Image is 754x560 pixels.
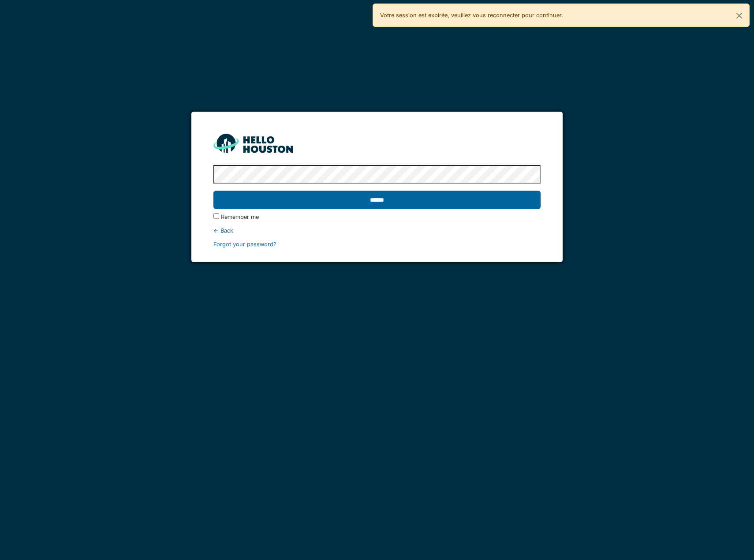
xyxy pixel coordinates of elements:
[213,241,276,248] a: Forgot your password?
[213,226,541,235] div: ← Back
[221,213,259,221] label: Remember me
[380,12,563,19] font: Votre session est expirée, veuillez vous reconnecter pour continuer.
[729,4,749,27] button: Fermer
[213,134,293,153] img: HH_line-BYnF2_Hg.png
